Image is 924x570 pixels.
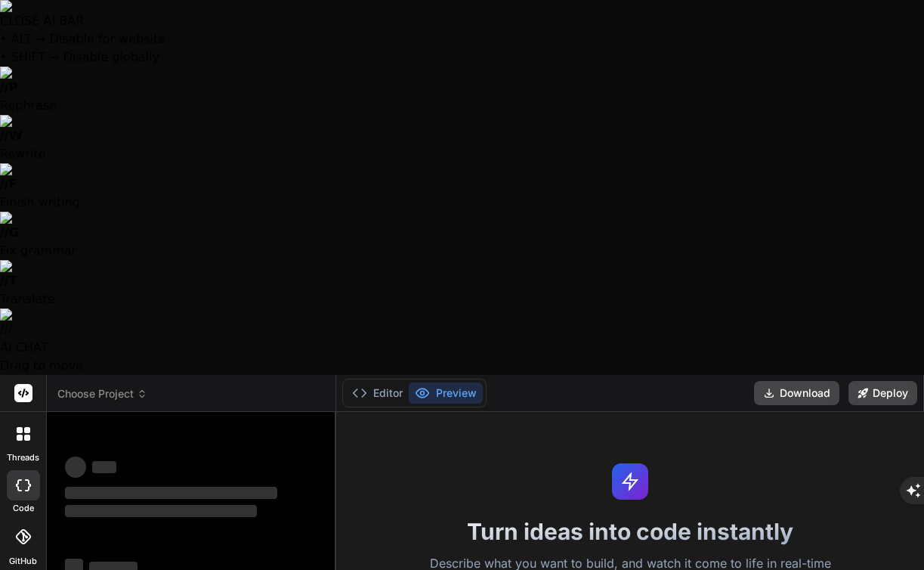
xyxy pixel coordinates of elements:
[65,457,86,478] span: ‌
[92,461,116,473] span: ‌
[346,383,409,404] button: Editor
[13,502,34,515] label: code
[65,505,257,517] span: ‌
[7,451,39,464] label: threads
[754,381,839,405] button: Download
[848,381,917,405] button: Deploy
[409,383,483,404] button: Preview
[345,518,915,545] h1: Turn ideas into code instantly
[65,487,277,499] span: ‌
[9,555,37,568] label: GitHub
[57,386,147,401] span: Choose Project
